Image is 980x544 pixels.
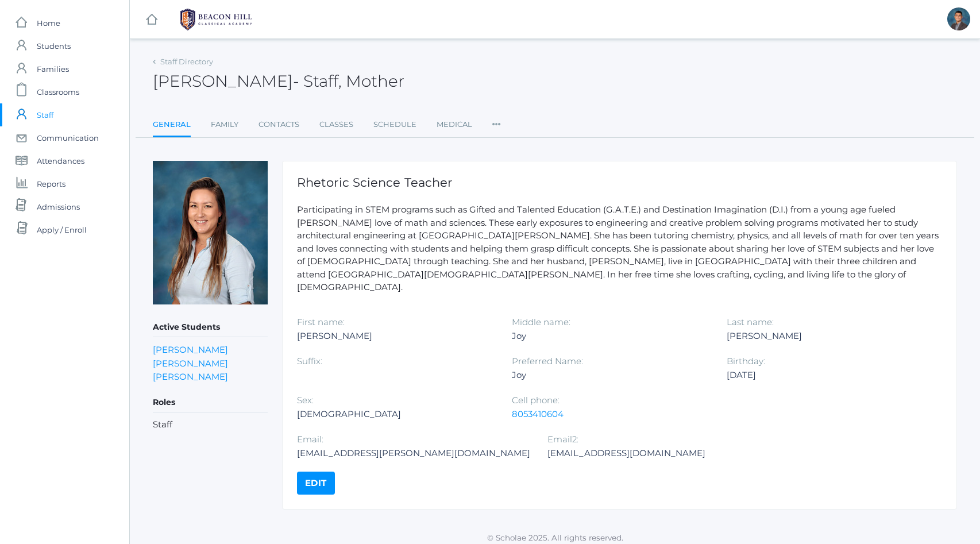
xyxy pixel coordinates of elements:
p: Participating in STEM programs such as Gifted and Talented Education (G.A.T.E.) and Destination I... [297,203,942,294]
a: General [153,113,191,138]
div: Joy [512,329,709,343]
span: Classrooms [37,80,79,103]
label: Birthday: [727,356,765,366]
label: Last name: [727,317,774,327]
span: Families [37,57,69,80]
h2: [PERSON_NAME] [153,72,404,90]
span: - Staff, Mother [293,71,404,91]
span: Staff [37,103,53,126]
span: Admissions [37,195,80,218]
label: First name: [297,317,345,327]
div: [EMAIL_ADDRESS][DOMAIN_NAME] [547,446,745,460]
a: Schedule [373,113,416,136]
span: Home [37,11,60,34]
a: Medical [437,113,472,136]
label: Preferred Name: [512,356,583,366]
div: [DEMOGRAPHIC_DATA] [297,407,495,421]
span: Attendances [37,149,84,172]
a: Staff Directory [160,57,213,66]
div: Joy [512,368,709,382]
p: © Scholae 2025. All rights reserved. [130,532,980,543]
div: [PERSON_NAME] [727,329,924,343]
label: Sex: [297,395,314,406]
span: Students [37,34,71,57]
div: [PERSON_NAME] [297,329,495,343]
div: Lucas Vieira [947,7,970,30]
a: Edit [297,472,335,495]
span: Apply / Enroll [37,218,87,241]
label: Middle name: [512,317,570,327]
a: [PERSON_NAME] [153,371,228,382]
label: Suffix: [297,356,322,366]
li: Staff [153,418,268,431]
h5: Active Students [153,318,268,337]
h1: Rhetoric Science Teacher [297,176,942,189]
a: Contacts [258,113,299,136]
a: 8053410604 [512,408,564,419]
label: Email: [297,434,323,445]
h5: Roles [153,393,268,412]
a: Family [211,113,238,136]
a: [PERSON_NAME] [153,344,228,355]
span: Reports [37,172,65,195]
div: [DATE] [727,368,924,382]
span: Communication [37,126,99,149]
a: [PERSON_NAME] [153,358,228,369]
label: Cell phone: [512,395,560,406]
label: Email2: [547,434,578,445]
div: [EMAIL_ADDRESS][PERSON_NAME][DOMAIN_NAME] [297,446,530,460]
img: BHCALogos-05-308ed15e86a5a0abce9b8dd61676a3503ac9727e845dece92d48e8588c001991.png [173,5,259,34]
img: Joy Bradley [153,161,268,304]
a: Classes [319,113,353,136]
